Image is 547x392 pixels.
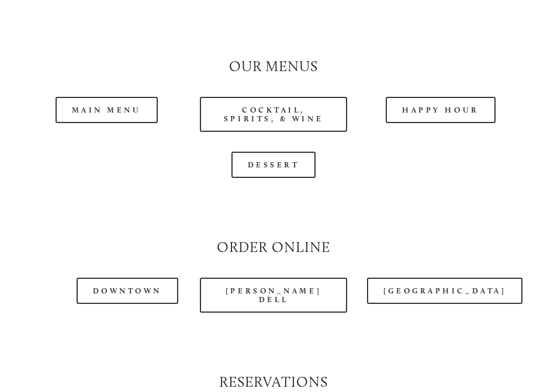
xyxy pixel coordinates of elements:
[200,278,347,313] a: [PERSON_NAME] Dell
[33,57,514,78] h2: Our Menus
[56,97,158,124] a: Main Menu
[367,278,522,304] a: [GEOGRAPHIC_DATA]
[231,152,316,178] a: Dessert
[77,278,178,304] a: Downtown
[33,238,514,258] h2: Order Online
[200,97,347,132] a: Cocktail, Spirits, & Wine
[386,97,496,124] a: Happy Hour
